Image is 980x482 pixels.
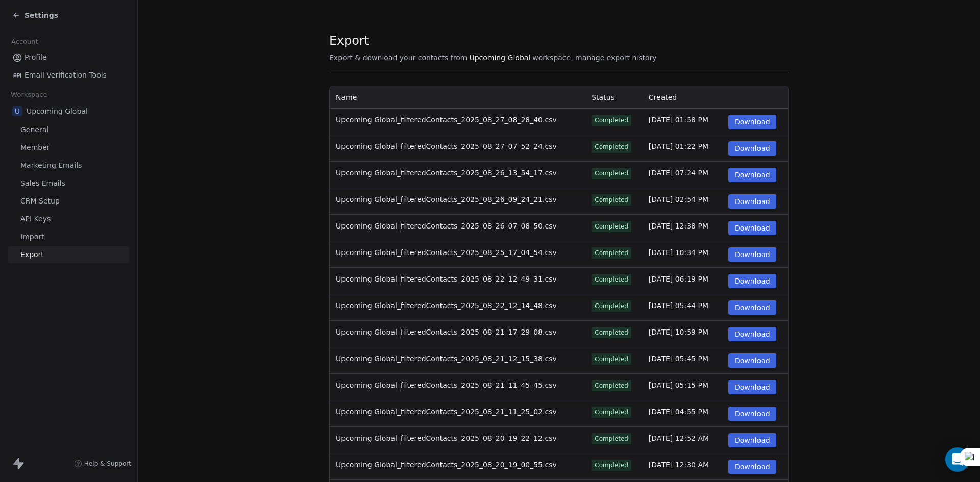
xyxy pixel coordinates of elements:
button: Download [728,380,776,394]
span: Upcoming Global_filteredContacts_2025_08_20_19_00_55.csv [336,461,557,469]
div: Completed [595,381,628,390]
span: Marketing Emails [20,160,82,171]
a: Help & Support [74,460,131,468]
span: Upcoming Global_filteredContacts_2025_08_21_12_15_38.csv [336,354,557,363]
a: Profile [8,49,129,66]
div: Completed [595,248,628,258]
button: Download [728,247,776,262]
button: Download [728,433,776,447]
div: Completed [595,222,628,231]
a: Settings [12,10,58,20]
span: Upcoming Global_filteredContacts_2025_08_26_07_08_50.csv [336,222,557,230]
button: Download [728,300,776,315]
td: [DATE] 04:55 PM [643,400,722,427]
div: Completed [595,275,628,284]
div: Open Intercom Messenger [945,447,970,472]
span: Status [592,93,615,102]
td: [DATE] 12:30 AM [643,453,722,480]
a: Import [8,229,129,245]
button: Download [728,194,776,209]
div: Completed [595,169,628,178]
span: Import [20,232,44,242]
span: API Keys [20,214,51,224]
td: [DATE] 01:58 PM [643,109,722,135]
span: Profile [24,52,47,63]
span: CRM Setup [20,196,60,207]
span: Sales Emails [20,178,65,189]
td: [DATE] 10:34 PM [643,241,722,268]
span: Upcoming Global [469,53,530,63]
a: API Keys [8,211,129,227]
span: Name [336,93,357,102]
td: [DATE] 01:22 PM [643,135,722,162]
span: Upcoming Global_filteredContacts_2025_08_26_09_24_21.csv [336,195,557,204]
div: Completed [595,354,628,364]
span: Upcoming Global [27,106,88,116]
span: Upcoming Global_filteredContacts_2025_08_26_13_54_17.csv [336,169,557,177]
a: CRM Setup [8,193,129,210]
span: Upcoming Global_filteredContacts_2025_08_21_11_25_02.csv [336,408,557,416]
span: Created [649,93,677,102]
span: Upcoming Global_filteredContacts_2025_08_22_12_14_48.csv [336,301,557,310]
span: Settings [24,10,58,20]
span: Email Verification Tools [24,70,107,81]
div: Completed [595,328,628,337]
span: Workspace [7,87,52,103]
div: Completed [595,301,628,311]
td: [DATE] 10:59 PM [643,321,722,347]
div: Completed [595,434,628,443]
div: Completed [595,116,628,125]
span: Upcoming Global_filteredContacts_2025_08_27_08_28_40.csv [336,116,557,124]
span: Member [20,142,50,153]
span: Upcoming Global_filteredContacts_2025_08_27_07_52_24.csv [336,142,557,150]
a: Marketing Emails [8,157,129,174]
span: Upcoming Global_filteredContacts_2025_08_22_12_49_31.csv [336,275,557,283]
td: [DATE] 07:24 PM [643,162,722,188]
td: [DATE] 06:19 PM [643,268,722,294]
td: [DATE] 05:44 PM [643,294,722,321]
a: Member [8,139,129,156]
button: Download [728,115,776,129]
button: Download [728,221,776,235]
button: Download [728,327,776,341]
button: Download [728,274,776,288]
td: [DATE] 02:54 PM [643,188,722,215]
span: Upcoming Global_filteredContacts_2025_08_21_17_29_08.csv [336,328,557,336]
span: Help & Support [84,460,131,468]
div: Completed [595,408,628,417]
button: Download [728,353,776,368]
span: General [20,124,48,135]
span: workspace, manage export history [532,53,656,63]
td: [DATE] 05:45 PM [643,347,722,374]
span: Upcoming Global_filteredContacts_2025_08_25_17_04_54.csv [336,248,557,257]
button: Download [728,460,776,474]
a: Email Verification Tools [8,67,129,84]
td: [DATE] 12:38 PM [643,215,722,241]
td: [DATE] 05:15 PM [643,374,722,400]
span: U [12,106,22,116]
a: Export [8,246,129,263]
button: Download [728,407,776,421]
div: Completed [595,461,628,470]
span: Export [20,249,44,260]
span: Export & download your contacts from [329,53,467,63]
div: Completed [595,142,628,151]
button: Download [728,168,776,182]
a: Sales Emails [8,175,129,192]
td: [DATE] 12:52 AM [643,427,722,453]
span: Upcoming Global_filteredContacts_2025_08_21_11_45_45.csv [336,381,557,389]
span: Account [7,34,42,49]
div: Completed [595,195,628,205]
span: Export [329,33,657,48]
a: General [8,121,129,138]
button: Download [728,141,776,156]
span: Upcoming Global_filteredContacts_2025_08_20_19_22_12.csv [336,434,557,442]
